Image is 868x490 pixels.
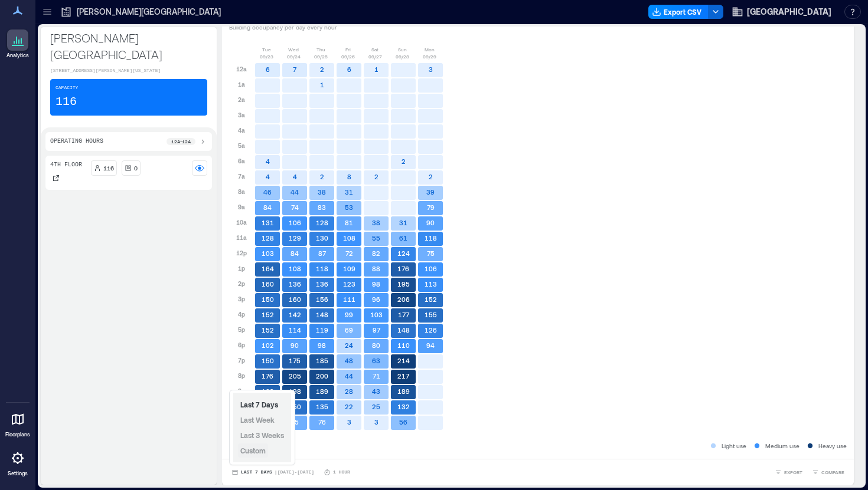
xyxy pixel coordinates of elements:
[238,325,245,334] p: 5p
[291,341,299,349] text: 90
[289,326,301,334] text: 114
[316,265,328,272] text: 118
[818,441,847,450] p: Heavy use
[747,6,831,18] span: [GEOGRAPHIC_DATA]
[373,326,381,334] text: 97
[372,249,380,257] text: 82
[425,46,435,53] p: Mon
[374,173,378,180] text: 2
[397,280,410,288] text: 195
[289,265,301,272] text: 108
[3,26,32,63] a: Analytics
[397,295,410,303] text: 206
[238,126,245,135] p: 4a
[293,173,297,180] text: 4
[262,326,274,334] text: 152
[345,46,351,53] p: Fri
[402,157,406,165] text: 2
[266,157,270,165] text: 4
[289,219,301,226] text: 106
[368,53,382,60] p: 09/27
[262,372,273,380] text: 176
[372,341,380,349] text: 80
[318,341,326,349] text: 98
[316,326,328,334] text: 119
[316,311,328,318] text: 148
[262,280,274,288] text: 160
[374,418,378,426] text: 3
[289,372,301,380] text: 205
[238,141,245,150] p: 5a
[425,234,437,242] text: 118
[333,469,350,476] p: 1 Hour
[238,202,245,212] p: 9a
[289,295,301,303] text: 160
[398,311,410,318] text: 177
[240,400,278,409] span: Last 7 Days
[397,249,410,257] text: 124
[289,280,301,288] text: 136
[236,64,247,74] p: 12a
[262,295,274,303] text: 150
[262,311,274,318] text: 152
[371,46,378,53] p: Sat
[320,173,324,180] text: 2
[289,357,301,364] text: 175
[345,203,353,211] text: 53
[262,387,274,395] text: 169
[316,219,328,226] text: 128
[372,387,380,395] text: 43
[238,371,245,380] p: 8p
[316,403,328,410] text: 135
[236,218,247,227] p: 10a
[262,265,274,272] text: 164
[266,65,270,73] text: 6
[728,2,835,21] button: [GEOGRAPHIC_DATA]
[345,372,353,380] text: 44
[293,65,297,73] text: 7
[238,80,245,89] p: 1a
[722,441,746,450] p: Light use
[343,234,355,242] text: 108
[345,311,353,318] text: 99
[56,84,78,91] p: Capacity
[56,94,77,110] p: 116
[772,466,805,478] button: EXPORT
[262,234,274,242] text: 128
[238,397,280,412] button: Last 7 Days
[345,249,353,257] text: 72
[77,6,221,18] p: [PERSON_NAME][GEOGRAPHIC_DATA]
[397,357,410,364] text: 214
[648,5,709,19] button: Export CSV
[8,470,28,477] p: Settings
[425,280,437,288] text: 113
[238,428,286,442] button: Last 3 Weeks
[238,340,245,350] p: 6p
[423,53,436,60] p: 09/29
[426,188,435,196] text: 39
[318,418,326,426] text: 76
[427,203,435,211] text: 79
[397,372,410,380] text: 217
[345,341,353,349] text: 24
[288,46,299,53] p: Wed
[372,219,380,226] text: 38
[6,52,29,59] p: Analytics
[289,387,301,395] text: 198
[262,46,271,53] p: Tue
[263,203,272,211] text: 84
[372,295,380,303] text: 96
[343,265,355,272] text: 109
[318,188,326,196] text: 38
[238,95,245,104] p: 2a
[266,173,270,180] text: 4
[238,187,245,196] p: 8a
[5,431,30,438] p: Floorplans
[374,65,378,73] text: 1
[236,248,247,258] p: 12p
[238,356,245,365] p: 7p
[810,466,847,478] button: COMPARE
[397,265,409,272] text: 176
[316,295,328,303] text: 156
[345,403,353,410] text: 22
